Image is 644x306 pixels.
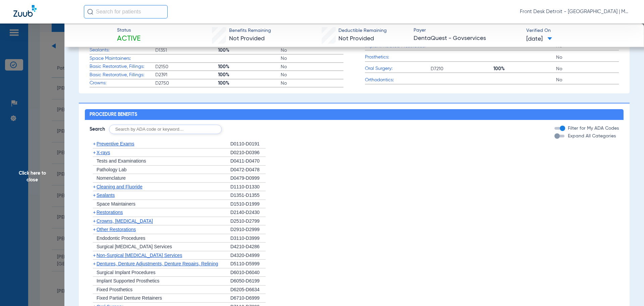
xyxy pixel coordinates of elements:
span: Sealants: [90,47,155,54]
span: Search [90,126,105,133]
span: Orthodontics: [365,77,431,84]
span: Basic Restorative, Fillings: [90,63,155,70]
span: Active [117,34,141,44]
span: Fixed Prosthetics [97,287,132,292]
span: 100% [218,72,281,78]
span: + [93,261,96,266]
div: D0411-D0470 [230,157,266,166]
span: Prosthetics: [365,54,431,61]
span: + [93,253,96,258]
span: Space Maintainers [97,201,136,207]
span: + [93,227,96,232]
span: D2150 [155,63,218,70]
span: Restorations [97,210,123,215]
div: D4320-D4999 [230,251,266,260]
span: Sealants [97,192,115,198]
span: No [281,47,343,54]
input: Search for patients [84,5,168,18]
span: D7210 [431,65,493,72]
span: 100% [218,47,281,54]
div: D2910-D2999 [230,225,266,234]
span: Endodontic Procedures [97,235,146,241]
span: Pathology Lab [97,167,127,172]
div: D1110-D1330 [230,183,266,191]
div: D3110-D3999 [230,234,266,243]
span: DentaQuest - Govservices [414,34,521,43]
span: Preventive Exams [97,141,135,146]
span: Tests and Examinations [97,158,146,164]
span: No [556,54,619,61]
span: Implant Supported Prosthetics [97,278,160,283]
span: No [281,80,343,87]
span: Crowns, [MEDICAL_DATA] [97,218,153,224]
span: D2750 [155,80,218,87]
span: + [93,141,96,146]
div: D1510-D1999 [230,200,266,209]
div: D0472-D0478 [230,166,266,174]
div: D6050-D6199 [230,277,266,286]
div: D4210-D4286 [230,243,266,251]
span: Not Provided [229,36,265,42]
h2: Procedure Benefits [85,109,624,120]
span: Surgical [MEDICAL_DATA] Services [97,244,172,249]
span: Benefits Remaining [229,27,271,34]
span: Fixed Partial Denture Retainers [97,295,162,301]
span: + [93,218,96,224]
div: D5110-D5999 [230,260,266,268]
span: X-rays [97,150,110,155]
span: Dentures, Denture Adjustments, Denture Repairs, Relining [97,261,218,266]
span: Surgical Implant Procedures [97,270,156,275]
span: Expand All Categories [568,134,616,138]
div: D6205-D6634 [230,286,266,294]
div: D0210-D0396 [230,148,266,157]
div: D2510-D2799 [230,217,266,226]
span: No [281,63,343,70]
iframe: Chat Widget [610,274,644,306]
span: Other Restorations [97,227,136,232]
img: Search Icon [87,9,93,15]
span: + [93,192,96,198]
span: Space Maintainers: [90,55,155,62]
span: 100% [218,63,281,70]
span: Cleaning and Fluoride [97,184,143,189]
span: Front Desk Detroit - [GEOGRAPHIC_DATA] | My Community Dental Centers [520,8,631,15]
span: No [281,55,343,62]
input: Search by ADA code or keyword… [109,125,222,134]
div: D0110-D0191 [230,140,266,148]
label: Filter for My ADA Codes [567,125,619,132]
span: No [556,65,619,72]
div: D1351-D1355 [230,191,266,200]
span: D1351 [155,47,218,54]
span: [DATE] [526,35,552,43]
div: D2140-D2430 [230,208,266,217]
span: Basic Restorative, Fillings: [90,72,155,79]
span: Payer [414,27,521,34]
div: D0479-D0999 [230,174,266,183]
span: Crowns: [90,80,155,87]
span: No [281,72,343,78]
span: Not Provided [338,36,374,42]
span: 100% [493,65,556,72]
span: Oral Surgery: [365,65,431,72]
span: Non-Surgical [MEDICAL_DATA] Services [97,253,182,258]
span: Nomenclature [97,175,126,181]
span: Verified On [526,27,633,34]
div: D6010-D6040 [230,268,266,277]
span: D2391 [155,72,218,78]
span: Status [117,27,141,34]
span: 100% [218,80,281,87]
span: No [556,77,619,83]
div: D6710-D6999 [230,294,266,303]
img: Zuub Logo [13,5,37,17]
span: + [93,210,96,215]
span: + [93,150,96,155]
span: Deductible Remaining [338,27,387,34]
span: + [93,184,96,189]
